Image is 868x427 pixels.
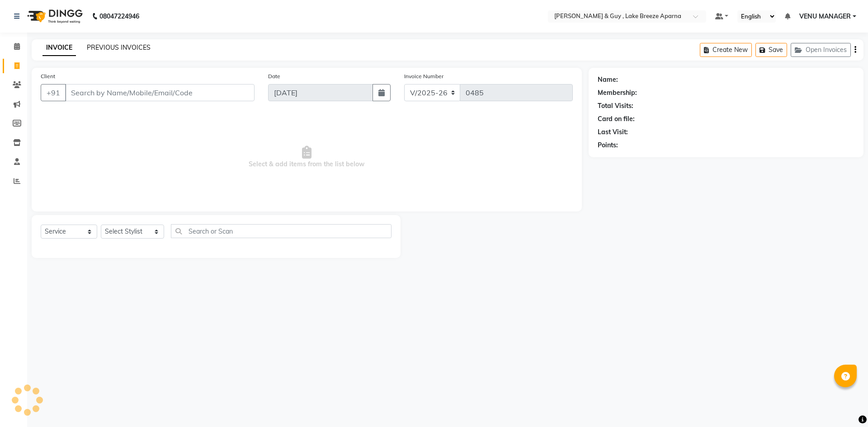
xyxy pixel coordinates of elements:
div: Name: [598,75,618,84]
button: Save [755,43,787,57]
div: Card on file: [598,114,635,124]
button: Open Invoices [791,43,851,57]
button: Create New [700,43,752,57]
a: PREVIOUS INVOICES [87,43,151,52]
div: Total Visits: [598,101,633,111]
button: +91 [41,84,66,101]
label: Invoice Number [404,72,443,80]
div: Membership: [598,88,637,98]
label: Client [41,72,55,80]
span: Select & add items from the list below [41,112,573,202]
div: Last Visit: [598,127,628,137]
span: VENU MANAGER [799,12,851,21]
b: 08047224946 [99,4,139,29]
label: Date [268,72,280,80]
img: logo [23,4,85,29]
a: INVOICE [42,40,76,56]
input: Search or Scan [171,224,392,238]
div: Points: [598,141,618,150]
input: Search by Name/Mobile/Email/Code [65,84,255,101]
